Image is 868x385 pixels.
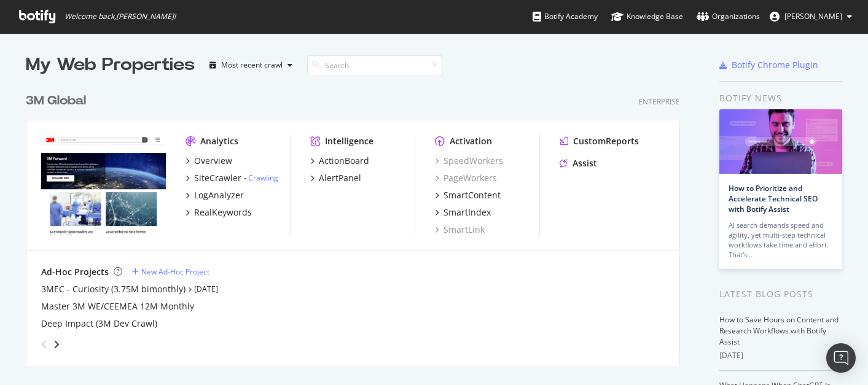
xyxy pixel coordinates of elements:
[52,338,61,351] div: angle-right
[732,59,818,71] div: Botify Chrome Plugin
[26,53,195,77] div: My Web Properties
[435,172,497,184] a: PageWorkers
[221,61,283,69] div: Most recent crawl
[141,266,209,277] div: New Ad-Hoc Project
[186,155,232,167] a: Overview
[611,10,683,23] div: Knowledge Base
[41,135,166,235] img: www.command.com
[194,206,252,219] div: RealKeywords
[784,11,842,21] span: Alexander Parrales
[194,155,232,167] div: Overview
[760,7,862,26] button: [PERSON_NAME]
[307,55,442,76] input: Search
[319,172,361,184] div: AlertPanel
[729,220,833,260] div: AI search demands speed and agility, yet multi-step technical workflows take time and effort. Tha...
[560,135,639,147] a: CustomReports
[65,12,176,21] span: Welcome back, [PERSON_NAME] !
[41,283,186,295] a: 3MEC - Curiosity (3.75M bimonthly)
[719,109,842,174] img: How to Prioritize and Accelerate Technical SEO with Botify Assist
[319,155,369,167] div: ActionBoard
[435,224,485,236] a: SmartLink
[719,287,843,301] div: Latest Blog Posts
[719,91,843,105] div: Botify news
[325,135,373,147] div: Intelligence
[729,183,818,214] a: How to Prioritize and Accelerate Technical SEO with Botify Assist
[697,10,760,23] div: Organizations
[194,172,241,184] div: SiteCrawler
[719,59,818,71] a: Botify Chrome Plugin
[435,189,501,201] a: SmartContent
[41,300,194,313] a: Master 3M WE/CEEMEA 12M Monthly
[26,92,86,110] div: 3M Global
[194,284,218,294] a: [DATE]
[533,10,598,23] div: Botify Academy
[560,157,597,169] a: Assist
[719,350,843,361] div: [DATE]
[26,77,690,366] div: grid
[186,172,278,184] a: SiteCrawler- Crawling
[450,135,492,147] div: Activation
[41,317,157,330] a: Deep Impact (3M Dev Crawl)
[244,173,278,183] div: -
[719,314,839,347] a: How to Save Hours on Content and Research Workflows with Botify Assist
[194,189,244,201] div: LogAnalyzer
[186,206,252,219] a: RealKeywords
[435,206,491,219] a: SmartIndex
[826,343,856,373] div: Open Intercom Messenger
[132,266,209,277] a: New Ad-Hoc Project
[200,135,238,147] div: Analytics
[205,55,297,75] button: Most recent crawl
[638,96,680,107] div: Enterprise
[310,172,361,184] a: AlertPanel
[573,135,639,147] div: CustomReports
[26,92,91,110] a: 3M Global
[36,335,52,354] div: angle-left
[310,155,369,167] a: ActionBoard
[444,206,491,219] div: SmartIndex
[41,266,109,278] div: Ad-Hoc Projects
[248,173,278,183] a: Crawling
[186,189,244,201] a: LogAnalyzer
[435,155,503,167] a: SpeedWorkers
[444,189,501,201] div: SmartContent
[573,157,597,169] div: Assist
